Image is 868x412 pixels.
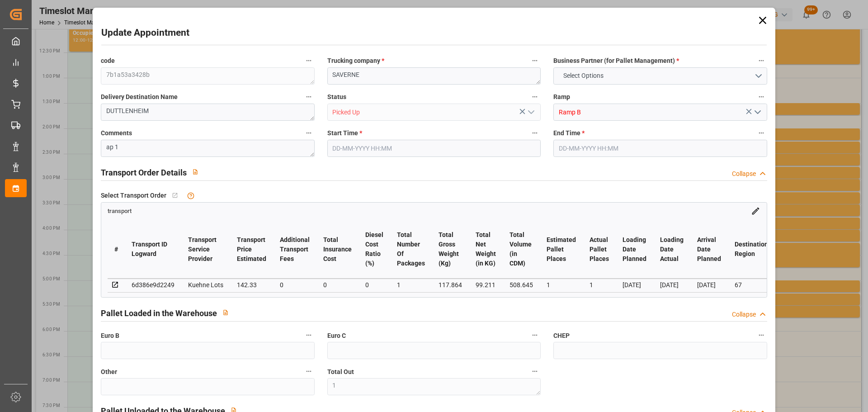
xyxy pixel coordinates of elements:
button: open menu [553,67,767,85]
button: Status [529,91,541,103]
div: Collapse [732,310,756,319]
button: Ramp [755,91,767,103]
th: Total Net Weight (in KG) [469,220,503,279]
div: 0 [323,279,352,290]
span: transport [108,208,132,214]
th: Loading Date Planned [616,220,653,279]
textarea: ap 1 [101,140,314,157]
div: 0 [365,279,383,290]
th: Total Volume (in CDM) [503,220,540,279]
textarea: SAVERNE [327,67,541,85]
span: Select Transport Order [101,191,166,200]
th: Destination Region [728,220,775,279]
button: open menu [750,105,764,119]
div: 1 [590,279,609,290]
span: Other [101,367,117,377]
div: [DATE] [697,279,721,290]
button: CHEP [755,329,767,341]
th: Total Gross Weight (Kg) [432,220,469,279]
span: Delivery Destination Name [101,92,178,102]
th: Loading Date Actual [653,220,690,279]
div: 99.211 [476,279,496,290]
th: # [108,220,125,279]
input: Type to search/select [327,104,541,121]
h2: Transport Order Details [101,166,187,179]
div: Collapse [732,169,756,179]
span: Status [327,92,346,102]
th: Arrival Date Planned [690,220,728,279]
th: Transport Price Estimated [230,220,273,279]
span: Euro B [101,331,119,341]
span: Comments [101,128,132,138]
th: Transport ID Logward [125,220,181,279]
span: Euro C [327,331,346,341]
a: transport [108,207,132,214]
textarea: 7b1a53a3428b [101,67,314,85]
div: Kuehne Lots [188,279,223,290]
button: View description [217,304,234,321]
button: Comments [303,127,315,139]
div: [DATE] [623,279,646,290]
div: 1 [547,279,576,290]
div: 67 [735,279,768,290]
button: Euro C [529,329,541,341]
button: code [303,55,315,66]
th: Estimated Pallet Places [540,220,583,279]
th: Transport Service Provider [181,220,230,279]
span: End Time [553,128,585,138]
span: Ramp [553,92,570,102]
span: CHEP [553,331,570,341]
textarea: 1 [327,378,541,395]
button: Total Out [529,365,541,377]
input: DD-MM-YYYY HH:MM [553,140,767,157]
span: Start Time [327,128,362,138]
textarea: DUTTLENHEIM [101,104,314,121]
button: Business Partner (for Pallet Management) * [755,55,767,66]
th: Total Number Of Packages [390,220,432,279]
div: 508.645 [509,279,533,290]
h2: Update Appointment [101,26,189,40]
span: code [101,56,115,66]
span: Total Out [327,367,354,377]
div: 1 [397,279,425,290]
span: Select Options [559,71,608,81]
h2: Pallet Loaded in the Warehouse [101,307,217,319]
th: Actual Pallet Places [583,220,616,279]
div: 142.33 [237,279,266,290]
button: Delivery Destination Name [303,91,315,103]
button: End Time * [755,127,767,139]
th: Total Insurance Cost [316,220,359,279]
span: Business Partner (for Pallet Management) [553,56,679,66]
button: Start Time * [529,127,541,139]
button: Other [303,365,315,377]
input: DD-MM-YYYY HH:MM [327,140,541,157]
th: Additional Transport Fees [273,220,316,279]
input: Type to search/select [553,104,767,121]
button: View description [187,163,204,180]
div: 117.864 [439,279,462,290]
button: Trucking company * [529,55,541,66]
th: Diesel Cost Ratio (%) [359,220,390,279]
button: Euro B [303,329,315,341]
button: open menu [524,105,538,119]
div: 6d386e9d2249 [132,279,175,290]
div: 0 [280,279,310,290]
div: [DATE] [660,279,684,290]
span: Trucking company [327,56,384,66]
